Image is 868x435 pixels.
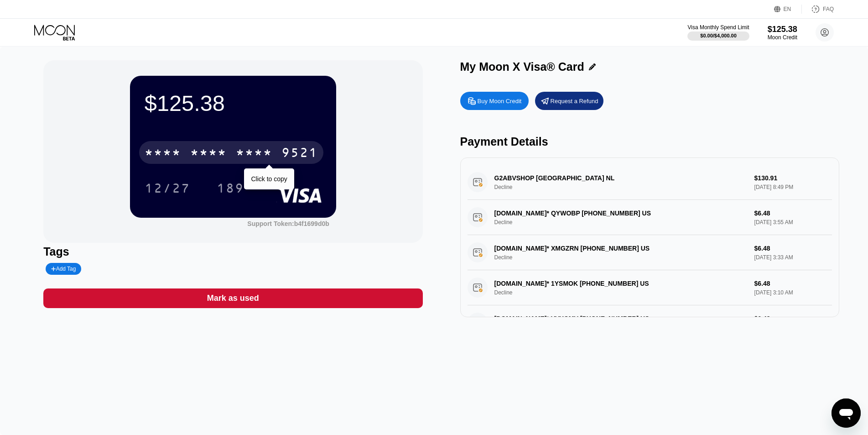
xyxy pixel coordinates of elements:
[51,266,76,272] div: Add Tag
[784,6,791,12] div: EN
[145,90,322,116] div: $125.38
[217,182,244,197] div: 189
[247,220,329,227] div: Support Token: b4f1699d0b
[768,25,797,41] div: $125.38Moon Credit
[43,245,422,258] div: Tags
[281,147,318,161] div: 9521
[46,263,81,275] div: Add Tag
[700,33,737,38] div: $0.00 / $4,000.00
[687,24,749,41] div: Visa Monthly Spend Limit$0.00/$4,000.00
[768,25,797,34] div: $125.38
[802,5,834,14] div: FAQ
[832,398,861,428] iframe: Button to launch messaging window
[478,97,522,105] div: Buy Moon Credit
[247,220,329,227] div: Support Token:b4f1699d0b
[551,97,598,105] div: Request a Refund
[774,5,802,14] div: EN
[460,92,529,110] div: Buy Moon Credit
[535,92,603,110] div: Request a Refund
[768,34,797,41] div: Moon Credit
[687,24,749,31] div: Visa Monthly Spend Limit
[138,177,197,199] div: 12/27
[207,293,259,304] div: Mark as used
[460,60,584,73] div: My Moon X Visa® Card
[145,182,190,197] div: 12/27
[210,177,251,199] div: 189
[460,135,839,148] div: Payment Details
[251,175,287,183] div: Click to copy
[43,288,422,308] div: Mark as used
[823,6,834,12] div: FAQ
